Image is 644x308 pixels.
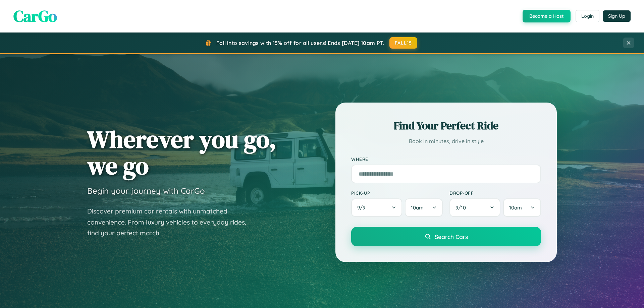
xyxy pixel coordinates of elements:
[351,136,541,146] p: Book in minutes, drive in style
[603,10,631,22] button: Sign Up
[523,10,571,22] button: Become a Host
[576,10,599,22] button: Login
[405,198,443,217] button: 10am
[411,204,424,211] span: 10am
[87,126,276,179] h1: Wherever you go, we go
[351,156,541,162] label: Where
[455,204,469,211] span: 9 / 10
[449,190,541,196] label: Drop-off
[509,204,522,211] span: 10am
[216,40,384,46] span: Fall into savings with 15% off for all users! Ends [DATE] 10am PT.
[351,118,541,133] h2: Find Your Perfect Ride
[13,5,57,27] span: CarGo
[87,186,205,196] h3: Begin your journey with CarGo
[357,204,369,211] span: 9 / 9
[87,206,255,239] p: Discover premium car rentals with unmatched convenience. From luxury vehicles to everyday rides, ...
[435,233,468,240] span: Search Cars
[449,198,500,217] button: 9/10
[351,227,541,246] button: Search Cars
[389,37,418,49] button: FALL15
[503,198,541,217] button: 10am
[351,198,402,217] button: 9/9
[351,190,443,196] label: Pick-up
